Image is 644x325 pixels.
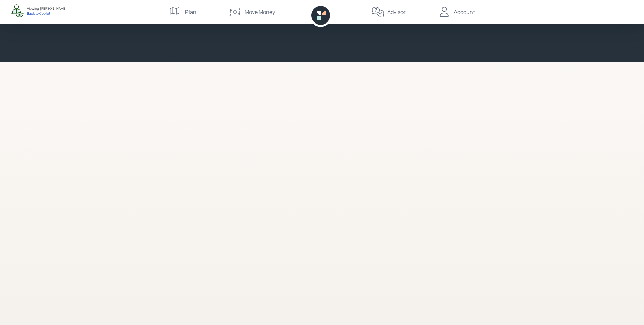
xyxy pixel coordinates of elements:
div: Viewing: [PERSON_NAME] [27,6,67,11]
div: Account [454,8,475,16]
div: Back to Copilot [27,11,67,16]
div: Move Money [245,8,275,16]
img: Retirable loading [314,153,330,169]
div: Plan [185,8,196,16]
div: Advisor [387,8,406,16]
